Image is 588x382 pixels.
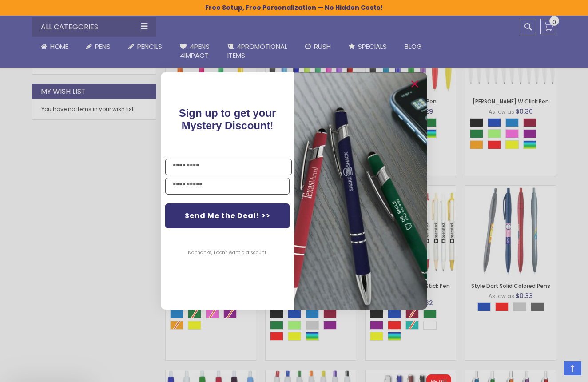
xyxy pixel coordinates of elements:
[408,77,422,91] button: Close dialog
[165,203,290,228] button: Send Me the Deal! >>
[179,107,276,131] span: Sign up to get your Mystery Discount
[179,107,276,131] span: !
[183,242,272,264] button: No thanks, I don't want a discount.
[294,72,427,309] img: pop-up-image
